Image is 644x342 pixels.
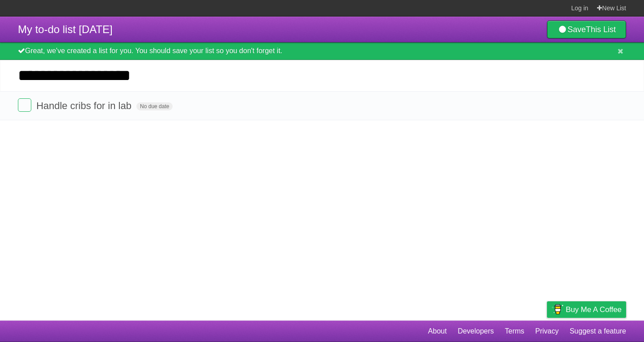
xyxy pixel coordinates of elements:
a: Buy me a coffee [547,301,626,318]
span: Handle cribs for in lab [36,100,134,111]
label: Done [18,98,31,112]
a: Privacy [535,323,559,340]
img: Buy me a coffee [551,302,563,317]
a: SaveThis List [547,21,626,38]
a: Developers [458,323,494,340]
a: Suggest a feature [570,323,626,340]
b: This List [586,25,616,34]
a: Terms [505,323,525,340]
span: Buy me a coffee [566,302,622,317]
span: My to-do list [DATE] [18,23,113,35]
a: About [428,323,447,340]
span: No due date [136,102,173,110]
